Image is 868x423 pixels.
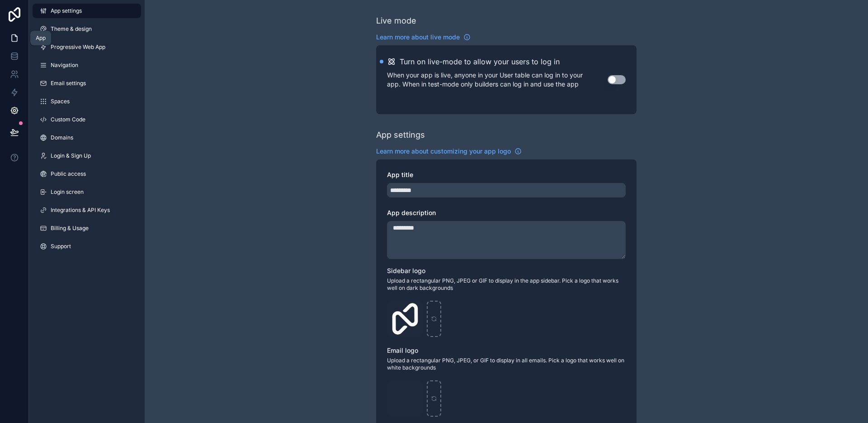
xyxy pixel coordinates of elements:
[51,43,105,51] span: Progressive Web App
[387,209,436,216] span: App description
[387,346,418,354] span: Email logo
[51,7,82,14] span: App settings
[387,71,608,89] p: When your app is live, anyone in your User table can log in to your app. When in test-mode only b...
[387,277,626,292] span: Upload a rectangular PNG, JPEG or GIF to display in the app sidebar. Pick a logo that works well ...
[33,203,141,217] a: Integrations & API Keys
[36,34,46,42] div: App
[51,170,86,178] span: Public access
[51,243,71,250] span: Support
[33,94,141,109] a: Spaces
[51,62,78,69] span: Navigation
[33,185,141,199] a: Login screen
[33,76,141,91] a: Email settings
[51,80,86,87] span: Email settings
[387,171,413,178] span: App title
[51,225,89,232] span: Billing & Usage
[51,188,84,196] span: Login screen
[33,40,141,54] a: Progressive Web App
[51,134,73,141] span: Domains
[376,14,416,27] div: Live mode
[387,357,626,371] span: Upload a rectangular PNG, JPEG, or GIF to display in all emails. Pick a logo that works well on w...
[33,4,141,18] a: App settings
[51,207,110,214] span: Integrations & API Keys
[376,33,460,42] span: Learn more about live mode
[33,22,141,36] a: Theme & design
[33,130,141,145] a: Domains
[33,58,141,72] a: Navigation
[33,167,141,181] a: Public access
[33,112,141,127] a: Custom Code
[51,25,92,33] span: Theme & design
[33,239,141,254] a: Support
[400,56,560,67] h2: Turn on live-mode to allow your users to log in
[376,129,425,141] div: App settings
[33,149,141,163] a: Login & Sign Up
[387,267,425,274] span: Sidebar logo
[33,221,141,236] a: Billing & Usage
[376,147,522,156] a: Learn more about customizing your app logo
[376,33,471,42] a: Learn more about live mode
[51,98,70,105] span: Spaces
[51,116,85,123] span: Custom Code
[51,152,91,159] span: Login & Sign Up
[376,147,511,156] span: Learn more about customizing your app logo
